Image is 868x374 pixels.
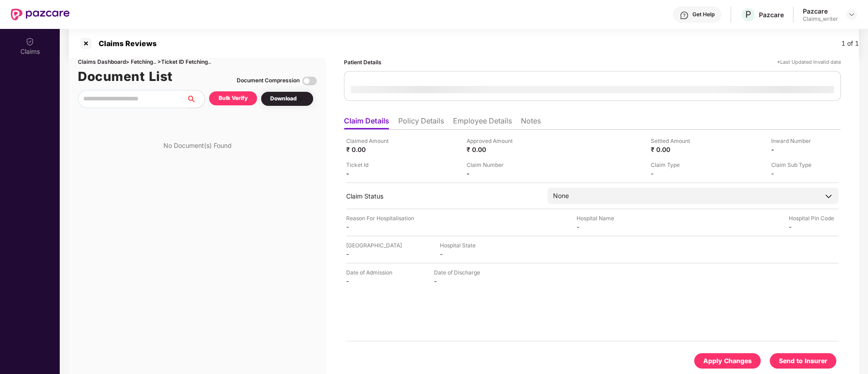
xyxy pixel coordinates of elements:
div: Claims Dashboard > Fetching.. > Ticket ID Fetching.. [78,58,317,66]
div: ₹ 0.00 [651,145,701,154]
img: svg+xml;base64,PHN2ZyBpZD0iRHJvcGRvd24tMzJ4MzIiIHhtbG5zPSJodHRwOi8vd3d3LnczLm9yZy8yMDAwL3N2ZyIgd2... [848,11,855,18]
div: ₹ 0.00 [346,145,396,154]
div: - [771,145,821,154]
img: svg+xml;base64,PHN2ZyBpZD0iRHJvcGRvd24tMzJ4MzIiIHhtbG5zPSJodHRwOi8vd3d3LnczLm9yZy8yMDAwL3N2ZyIgd2... [297,95,304,103]
div: - [467,169,516,178]
div: No Document(s) Found [163,141,232,150]
div: Pazcare [759,10,784,19]
span: P [745,9,751,20]
div: Inward Number [771,137,821,145]
div: Ticket Id [346,161,396,169]
img: svg+xml;base64,PHN2ZyBpZD0iSGVscC0zMngzMiIgeG1sbnM9Imh0dHA6Ly93d3cudzMub3JnLzIwMDAvc3ZnIiB3aWR0aD... [680,11,689,20]
h1: Document List [78,66,173,86]
div: Claimed Amount [346,137,396,145]
img: svg+xml;base64,PHN2ZyBpZD0iQ2xhaW0iIHhtbG5zPSJodHRwOi8vd3d3LnczLm9yZy8yMDAwL3N2ZyIgd2lkdGg9IjIwIi... [25,37,34,46]
div: - [440,250,490,258]
div: Send to Insurer [779,356,827,366]
li: Policy Details [398,116,444,129]
div: Date of Discharge [434,268,484,277]
div: - [434,277,484,285]
div: - [346,169,396,178]
li: Employee Details [453,116,512,129]
div: - [651,169,701,178]
div: Claim Type [651,161,701,169]
div: Reason For Hospitalisation [346,214,414,223]
div: Claim Status [346,192,539,200]
div: - [346,223,396,231]
div: Pazcare [803,7,838,15]
div: Claims_writer [803,15,838,23]
div: 1 of 1 [841,38,859,48]
div: Download [270,95,304,103]
div: Patient Details [344,58,382,66]
div: Apply Changes [703,356,752,366]
li: Notes [521,116,541,129]
div: - [346,250,396,258]
div: Date of Admission [346,268,396,277]
div: Document Compression [237,76,300,85]
div: - [771,169,821,178]
div: *Last Updated Invalid date [777,58,841,66]
div: Hospital Name [577,214,626,223]
button: search [186,90,205,108]
img: New Pazcare Logo [11,9,70,20]
div: Bulk Verify [219,94,248,103]
div: - [789,223,839,231]
div: - [346,277,396,285]
div: None [553,191,569,201]
span: search [186,95,205,103]
div: Hospital State [440,241,490,250]
div: ₹ 0.00 [467,145,516,154]
div: Hospital Pin Code [789,214,839,223]
div: Settled Amount [651,137,701,145]
img: downArrowIcon [824,192,833,201]
div: - [577,223,626,231]
div: [GEOGRAPHIC_DATA] [346,241,402,250]
div: Get Help [692,11,715,18]
div: Claim Sub Type [771,161,821,169]
img: svg+xml;base64,PHN2ZyBpZD0iVG9nZ2xlLTMyeDMyIiB4bWxucz0iaHR0cDovL3d3dy53My5vcmcvMjAwMC9zdmciIHdpZH... [302,74,317,88]
div: Claims Reviews [93,39,157,48]
div: Claim Number [467,161,516,169]
div: Approved Amount [467,137,516,145]
li: Claim Details [344,116,389,129]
